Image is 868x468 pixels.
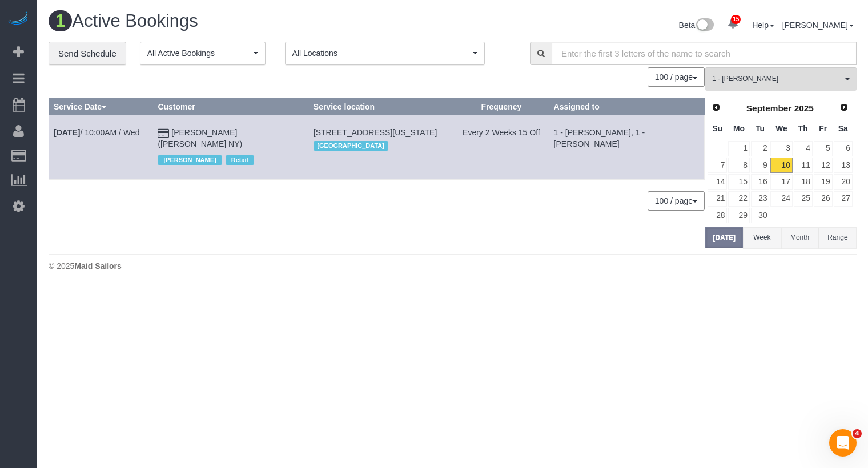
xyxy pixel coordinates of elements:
span: Thursday [798,124,808,133]
a: 22 [728,191,749,207]
a: 12 [814,158,833,173]
a: Prev [708,100,724,116]
span: 15 [731,15,741,24]
a: 16 [751,174,770,189]
a: 15 [728,174,749,189]
b: [DATE] [54,128,80,137]
iframe: Intercom live chat [829,429,857,457]
span: Tuesday [756,124,765,133]
a: 27 [834,191,853,207]
a: 10 [770,158,792,173]
a: 30 [751,208,770,223]
a: 3 [770,141,792,156]
span: All Locations [292,47,470,59]
ol: All Teams [705,67,857,85]
th: Service Date [49,99,153,115]
span: Saturday [838,124,848,133]
a: Help [752,21,774,30]
a: 15 [722,11,744,37]
a: Send Schedule [49,42,126,66]
a: 23 [751,191,770,207]
a: 26 [814,191,833,207]
a: 17 [770,174,792,189]
a: 20 [834,174,853,189]
span: [GEOGRAPHIC_DATA] [314,141,388,150]
td: Customer [153,115,308,179]
nav: Pagination navigation [648,67,705,87]
span: [STREET_ADDRESS][US_STATE] [314,128,437,137]
h1: Active Bookings [49,11,444,31]
span: Next [839,103,849,112]
a: [PERSON_NAME] ([PERSON_NAME] NY) [158,128,242,148]
span: All Active Bookings [147,47,251,59]
a: 6 [834,141,853,156]
button: 100 / page [648,191,705,211]
img: New interface [695,18,714,33]
a: 19 [814,174,833,189]
th: Customer [153,99,308,115]
a: [PERSON_NAME] [782,21,854,30]
button: Range [819,227,857,248]
button: All Locations [285,42,485,65]
span: 1 [49,10,72,31]
a: 14 [708,174,727,189]
input: Enter the first 3 letters of the name to search [552,42,857,65]
td: Service location [308,115,453,179]
th: Frequency [454,99,549,115]
button: Month [781,227,819,248]
img: Automaid Logo [7,11,30,27]
button: All Active Bookings [140,42,266,65]
span: Friday [819,124,827,133]
span: 4 [853,429,862,438]
span: 1 - [PERSON_NAME] [712,74,842,84]
a: 7 [708,158,727,173]
button: Week [743,227,781,248]
span: [PERSON_NAME] [158,155,222,164]
td: Schedule date [49,115,153,179]
a: 1 [728,141,749,156]
div: Location [314,138,449,153]
a: 9 [751,158,770,173]
th: Service location [308,99,453,115]
span: September [746,103,792,113]
a: 21 [708,191,727,207]
span: Prev [712,103,721,112]
a: Beta [679,21,714,30]
span: Monday [733,124,745,133]
a: 24 [770,191,792,207]
strong: Maid Sailors [74,261,121,271]
button: [DATE] [705,227,743,248]
th: Assigned to [549,99,704,115]
a: 8 [728,158,749,173]
a: 29 [728,208,749,223]
a: 2 [751,141,770,156]
a: 13 [834,158,853,173]
td: Assigned to [549,115,704,179]
span: Retail [226,155,254,164]
a: 5 [814,141,833,156]
a: Next [836,100,852,116]
span: 2025 [794,103,814,113]
button: 1 - [PERSON_NAME] [705,67,857,91]
a: 11 [794,158,813,173]
span: Wednesday [775,124,787,133]
i: Credit Card Payment [158,130,169,138]
div: © 2025 [49,260,857,272]
a: 4 [794,141,813,156]
a: 28 [708,208,727,223]
td: Frequency [454,115,549,179]
span: Sunday [712,124,722,133]
nav: Pagination navigation [648,191,705,211]
a: 25 [794,191,813,207]
a: 18 [794,174,813,189]
a: [DATE]/ 10:00AM / Wed [54,128,139,137]
button: 100 / page [648,67,705,87]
